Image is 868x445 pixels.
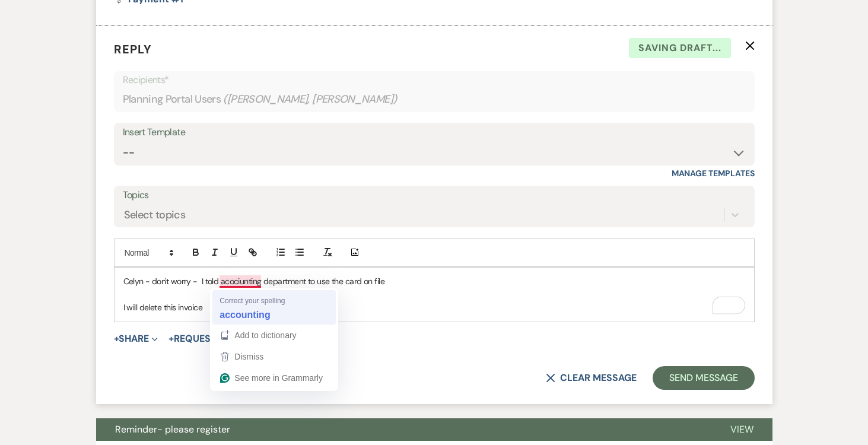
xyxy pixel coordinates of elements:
[629,38,731,58] span: Saving draft...
[653,366,754,390] button: Send Message
[124,207,186,223] div: Select topics
[114,334,119,344] span: +
[711,418,772,441] button: View
[123,187,746,204] label: Topics
[123,124,746,141] div: Insert Template
[96,418,711,441] button: Reminder- please register
[114,334,158,344] button: Share
[123,275,745,288] p: Celyn - don't worry - I told acociunting department to use the card on file
[123,72,746,88] p: Recipients*
[114,42,152,57] span: Reply
[115,423,230,436] span: Reminder- please register
[168,334,174,344] span: +
[730,423,753,436] span: View
[546,373,636,383] button: Clear message
[123,88,746,111] div: Planning Portal Users
[672,168,755,179] a: Manage Templates
[123,301,745,314] p: I will delete this invoice
[115,268,754,322] div: To enrich screen reader interactions, please activate Accessibility in Grammarly extension settings
[223,91,398,107] span: ( [PERSON_NAME], [PERSON_NAME] )
[168,334,225,344] button: Request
